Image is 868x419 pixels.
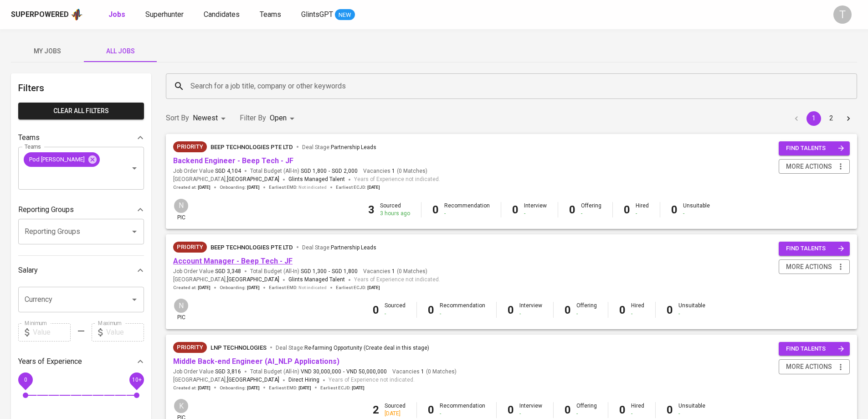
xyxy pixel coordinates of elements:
a: Superpoweredapp logo [11,8,83,21]
a: Account Manager - Beep Tech - JF [173,257,293,265]
span: [GEOGRAPHIC_DATA] , [173,175,279,184]
b: 2 [373,403,379,416]
a: GlintsGPT NEW [301,9,355,21]
span: Deal Stage : [302,144,376,150]
div: Hired [631,402,644,418]
nav: pagination navigation [788,111,857,126]
span: Partnership Leads [331,244,376,251]
b: 0 [667,304,673,316]
b: 0 [512,203,519,216]
span: Deal Stage : [276,345,429,351]
span: Open [270,114,287,122]
div: K [173,398,189,414]
span: more actions [786,261,832,273]
span: - [329,268,330,275]
span: [DATE] [198,285,211,291]
span: Created at : [173,184,211,191]
a: Middle Back-end Engineer (AI_NLP Applications) [173,357,339,366]
div: - [631,410,644,418]
span: Job Order Value [173,368,241,376]
p: Newest [193,113,218,124]
div: Hired [631,302,644,317]
span: [DATE] [247,385,260,391]
b: 0 [671,203,678,216]
b: Jobs [108,10,125,19]
div: - [385,310,406,318]
input: Value [33,323,71,341]
div: - [576,310,597,318]
span: Onboarding : [220,285,260,291]
span: 1 [420,368,424,376]
div: Sourced [385,302,406,317]
p: Sort By [166,113,189,124]
div: - [444,210,490,217]
div: - [683,210,710,217]
span: Job Order Value [173,167,241,175]
span: Candidates [204,10,240,19]
div: N [173,298,189,314]
span: Onboarding : [220,184,260,191]
div: - [636,210,649,217]
span: Earliest EMD : [269,385,311,391]
span: SGD 1,800 [301,167,327,175]
div: Recommendation [440,302,485,317]
button: Open [128,225,141,238]
b: 0 [508,304,514,316]
div: Pod [PERSON_NAME] [24,152,100,167]
div: New Job received from Demand Team [173,342,207,353]
span: Created at : [173,385,211,391]
div: Unsuitable [678,402,705,418]
span: Direct Hiring [288,377,319,383]
span: Priority [173,243,207,252]
img: app logo [71,8,83,21]
div: Recommendation [440,402,485,418]
b: 3 [368,203,375,216]
span: GlintsGPT [301,10,333,19]
div: Salary [18,261,144,279]
span: - [343,368,344,376]
span: [GEOGRAPHIC_DATA] [227,275,279,285]
span: [DATE] [367,285,380,291]
span: 1 [390,268,395,275]
span: SGD 2,000 [332,167,358,175]
span: find talents [786,344,844,354]
span: VND 50,000,000 [346,368,387,376]
span: Clear All filters [26,105,137,117]
div: - [440,310,485,318]
span: [GEOGRAPHIC_DATA] [227,376,279,385]
a: Backend Engineer - Beep Tech - JF [173,156,293,165]
span: Glints Managed Talent [288,176,345,182]
span: Earliest EMD : [269,184,327,191]
div: - [519,310,542,318]
span: - [329,167,330,175]
span: Years of Experience not indicated. [329,376,415,385]
div: Newest [193,110,229,127]
span: SGD 1,300 [301,268,327,275]
span: Total Budget (All-In) [250,268,358,275]
b: 0 [565,304,571,316]
div: Superpowered [11,10,69,20]
button: find talents [779,342,850,356]
div: - [440,410,485,418]
p: Reporting Groups [18,204,74,215]
button: Go to next page [841,111,856,126]
button: find talents [779,141,850,155]
span: SGD 3,816 [215,368,241,376]
button: Open [128,162,141,175]
span: SGD 4,104 [215,167,241,175]
a: Jobs [108,9,127,21]
span: more actions [786,161,832,172]
div: Offering [576,302,597,317]
div: Offering [581,202,601,217]
div: Years of Experience [18,352,144,371]
p: Teams [18,132,40,143]
div: - [631,310,644,318]
span: [DATE] [198,385,211,391]
p: Years of Experience [18,356,82,367]
a: Superhunter [145,9,185,21]
div: Sourced [380,202,410,217]
span: 0 [24,376,27,383]
span: Earliest ECJD : [336,285,380,291]
div: Unsuitable [678,302,705,317]
button: Go to page 2 [824,111,838,126]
